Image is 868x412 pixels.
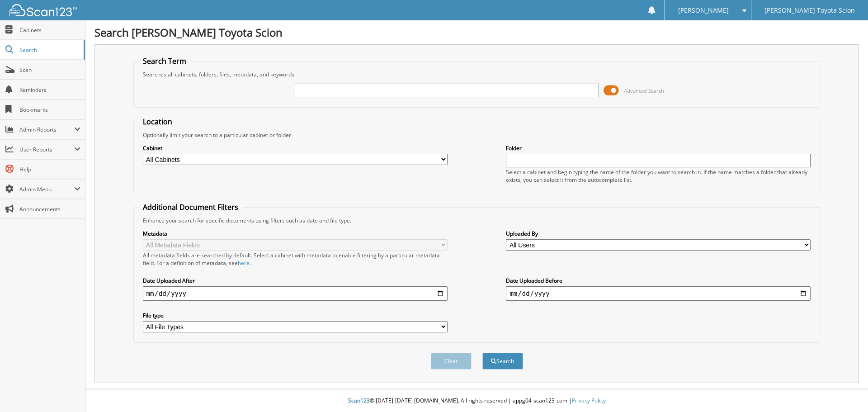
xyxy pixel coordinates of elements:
[138,117,177,127] legend: Location
[143,286,448,301] input: start
[678,8,729,13] span: [PERSON_NAME]
[19,185,74,193] span: Admin Menu
[138,202,243,212] legend: Additional Document Filters
[19,126,74,133] span: Admin Reports
[19,26,80,34] span: Cabinets
[431,353,472,369] button: Clear
[506,286,811,301] input: end
[143,277,448,284] label: Date Uploaded After
[348,397,370,404] span: Scan123
[143,230,448,237] label: Metadata
[506,168,811,184] div: Select a cabinet and begin typing the name of the folder you want to search in. If the name match...
[138,71,816,78] div: Searches all cabinets, folders, files, metadata, and keywords
[138,56,191,66] legend: Search Term
[19,146,74,153] span: User Reports
[138,131,816,139] div: Optionally limit your search to a particular cabinet or folder
[19,86,80,94] span: Reminders
[506,144,811,152] label: Folder
[143,144,448,152] label: Cabinet
[19,46,79,54] span: Search
[19,205,80,213] span: Announcements
[94,25,859,40] h1: Search [PERSON_NAME] Toyota Scion
[85,390,868,412] div: © [DATE]-[DATE] [DOMAIN_NAME]. All rights reserved | appg04-scan123-com |
[138,217,816,224] div: Enhance your search for specific documents using filters such as date and file type.
[19,106,80,114] span: Bookmarks
[506,277,811,284] label: Date Uploaded Before
[572,397,606,404] a: Privacy Policy
[238,259,250,267] a: here
[9,4,77,16] img: scan123-logo-white.svg
[624,87,664,94] span: Advanced Search
[506,230,811,237] label: Uploaded By
[764,8,855,13] span: [PERSON_NAME] Toyota Scion
[143,312,448,319] label: File type
[143,251,448,267] div: All metadata fields are searched by default. Select a cabinet with metadata to enable filtering b...
[19,166,80,173] span: Help
[19,66,80,74] span: Scan
[482,353,523,369] button: Search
